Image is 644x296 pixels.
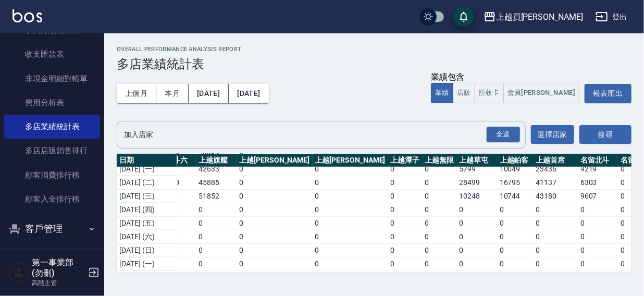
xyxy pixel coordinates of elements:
[591,7,631,27] button: 登出
[497,162,534,176] td: 10049
[578,154,618,167] th: 名留北斗
[237,270,312,284] td: 0
[121,126,505,144] input: 店家名稱
[388,162,422,176] td: 0
[533,230,578,243] td: 0
[4,115,100,139] a: 多店業績統計表
[533,257,578,270] td: 0
[117,154,177,167] th: 日期
[196,176,237,189] td: 45885
[196,154,237,167] th: 上越旗艦
[388,176,422,189] td: 0
[312,243,388,257] td: 0
[32,257,85,278] h5: 第一事業部 (勿刪)
[533,176,578,189] td: 41137
[485,125,522,145] button: Open
[579,125,631,144] button: 搜尋
[422,216,456,230] td: 0
[456,257,497,270] td: 0
[533,154,578,167] th: 上越首席
[388,257,422,270] td: 0
[533,189,578,203] td: 43180
[388,203,422,216] td: 0
[388,270,422,284] td: 0
[578,216,618,230] td: 0
[237,216,312,230] td: 0
[578,189,618,203] td: 9607
[578,270,618,284] td: 0
[312,257,388,270] td: 0
[117,189,177,203] td: [DATE] (三)
[497,257,534,270] td: 0
[229,84,268,103] button: [DATE]
[156,84,189,103] button: 本月
[4,42,100,66] a: 收支匯款表
[312,154,388,167] th: 上越[PERSON_NAME]
[456,270,497,284] td: 0
[117,162,177,176] td: [DATE] (一)
[196,162,237,176] td: 42633
[578,176,618,189] td: 6303
[388,243,422,257] td: 0
[117,176,177,189] td: [DATE] (二)
[388,189,422,203] td: 0
[237,162,312,176] td: 0
[4,215,100,242] button: 客戶管理
[196,257,237,270] td: 0
[453,6,474,27] button: save
[237,257,312,270] td: 0
[578,230,618,243] td: 0
[196,243,237,257] td: 0
[487,127,520,143] div: 全選
[585,84,631,103] button: 報表匯出
[4,67,100,91] a: 非現金明細對帳單
[196,189,237,203] td: 51852
[496,10,583,23] div: 上越員[PERSON_NAME]
[422,270,456,284] td: 0
[237,154,312,167] th: 上越[PERSON_NAME]
[533,243,578,257] td: 0
[117,230,177,243] td: [DATE] (六)
[312,270,388,284] td: 0
[388,216,422,230] td: 0
[13,9,42,22] img: Logo
[237,189,312,203] td: 0
[422,203,456,216] td: 0
[479,6,587,28] button: 上越員[PERSON_NAME]
[422,243,456,257] td: 0
[237,243,312,257] td: 0
[196,216,237,230] td: 0
[456,203,497,216] td: 0
[4,163,100,187] a: 顧客消費排行榜
[422,162,456,176] td: 0
[312,230,388,243] td: 0
[497,154,534,167] th: 上越鉑客
[422,189,456,203] td: 0
[196,230,237,243] td: 0
[456,216,497,230] td: 0
[456,243,497,257] td: 0
[422,230,456,243] td: 0
[585,88,631,97] a: 報表匯出
[196,203,237,216] td: 0
[578,257,618,270] td: 0
[117,216,177,230] td: [DATE] (五)
[312,162,388,176] td: 0
[312,176,388,189] td: 0
[578,162,618,176] td: 9219
[533,270,578,284] td: 0
[456,176,497,189] td: 28499
[422,176,456,189] td: 0
[456,189,497,203] td: 10248
[117,243,177,257] td: [DATE] (日)
[456,154,497,167] th: 上越草屯
[497,270,534,284] td: 0
[497,243,534,257] td: 0
[456,230,497,243] td: 0
[497,230,534,243] td: 0
[196,270,237,284] td: 0
[237,203,312,216] td: 0
[431,83,453,103] button: 業績
[117,57,631,71] h3: 多店業績統計表
[4,91,100,115] a: 費用分析表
